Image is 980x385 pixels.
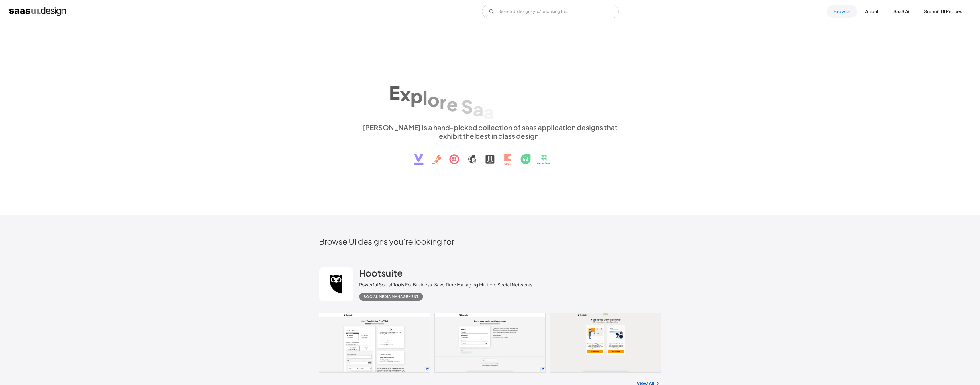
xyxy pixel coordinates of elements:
[482,5,619,18] input: Search UI designs you're looking for...
[359,123,621,140] div: [PERSON_NAME] is a hand-picked collection of saas application designs that exhibit the best in cl...
[483,101,494,122] div: a
[917,5,971,18] a: Submit UI Request
[473,98,483,120] div: a
[447,93,458,115] div: e
[423,87,428,108] div: l
[404,140,576,170] img: text, icon, saas logo
[440,91,447,113] div: r
[359,267,403,281] a: Hootsuite
[411,85,423,107] div: p
[461,95,473,117] div: S
[482,5,619,18] form: Email Form
[389,81,400,103] div: E
[359,267,403,278] h2: Hootsuite
[9,7,66,16] a: home
[364,293,418,300] div: Social Media Management
[400,83,411,105] div: x
[827,5,857,18] a: Browse
[319,236,661,246] h2: Browse UI designs you’re looking for
[428,89,440,110] div: o
[887,5,916,18] a: SaaS Ai
[359,281,532,288] div: Powerful Social Tools For Business. Save Time Managing Multiple Social Networks
[359,74,621,118] h1: Explore SaaS UI design patterns & interactions.
[858,5,885,18] a: About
